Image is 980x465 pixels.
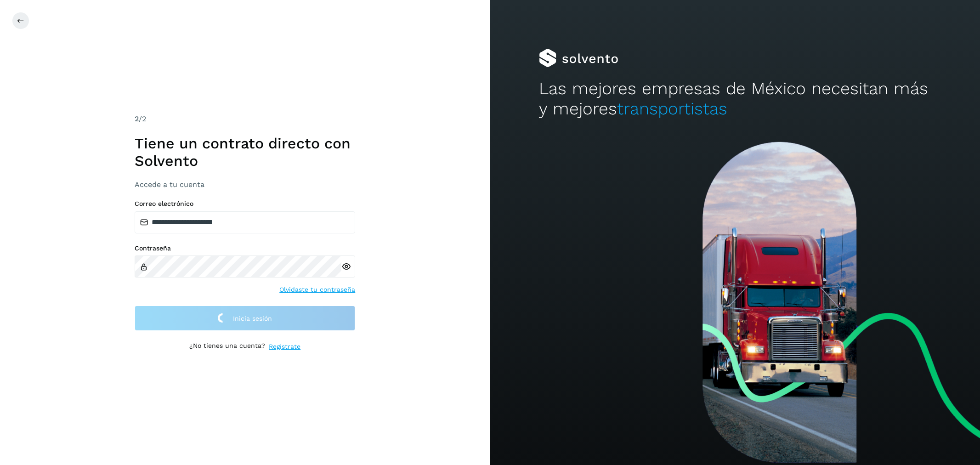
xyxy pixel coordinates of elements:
[269,342,300,352] a: Regístrate
[135,135,355,170] h1: Tiene un contrato directo con Solvento
[135,306,355,331] button: Inicia sesión
[233,315,272,322] span: Inicia sesión
[279,285,355,295] a: Olvidaste tu contraseña
[135,180,355,189] h3: Accede a tu cuenta
[135,113,355,125] div: /2
[189,342,265,352] p: ¿No tienes una cuenta?
[135,114,139,123] span: 2
[539,79,931,119] h2: Las mejores empresas de México necesitan más y mejores
[617,99,727,119] span: transportistas
[135,200,355,208] label: Correo electrónico
[135,244,355,252] label: Contraseña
